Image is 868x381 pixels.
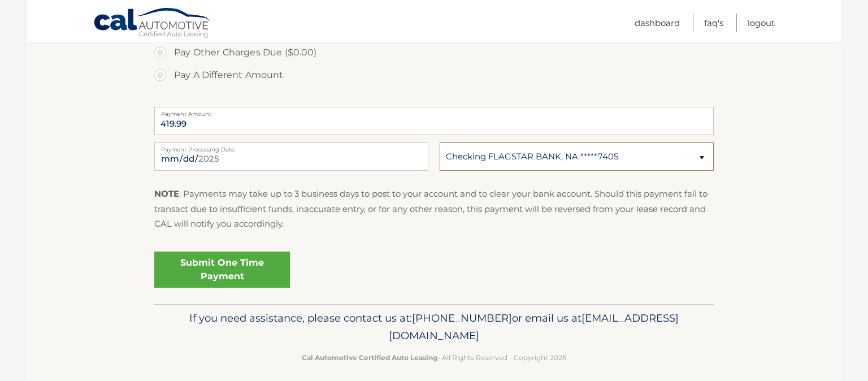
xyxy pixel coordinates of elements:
a: Cal Automotive [93,7,212,40]
span: [PHONE_NUMBER] [412,311,512,324]
strong: Cal Automotive Certified Auto Leasing [302,353,437,362]
label: Pay A Different Amount [154,64,714,86]
a: Dashboard [635,14,680,32]
label: Payment Amount [154,107,714,116]
p: If you need assistance, please contact us at: or email us at [162,309,706,345]
a: Submit One Time Payment [154,252,290,288]
label: Payment Processing Date [154,142,428,151]
a: Logout [748,14,775,32]
input: Payment Date [154,142,428,171]
label: Pay Other Charges Due ($0.00) [154,41,714,64]
a: FAQ's [704,14,723,32]
input: Payment Amount [154,107,714,135]
p: - All Rights Reserved - Copyright 2025 [162,352,706,363]
p: : Payments may take up to 3 business days to post to your account and to clear your bank account.... [154,187,714,231]
strong: NOTE [154,188,179,199]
